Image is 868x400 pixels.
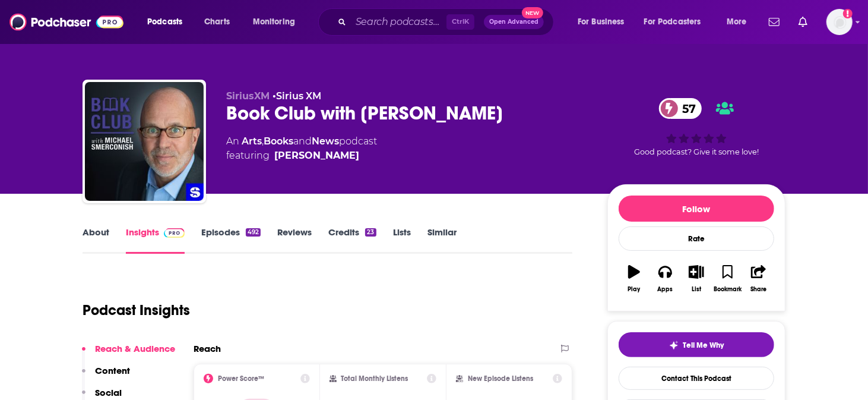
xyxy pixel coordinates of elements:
h2: Power Score™ [218,374,264,383]
img: Book Club with Michael Smerconish [85,82,204,201]
svg: Add a profile image [843,9,853,18]
button: tell me why sparkleTell Me Why [619,332,774,357]
p: Content [95,365,130,376]
div: Play [628,286,641,293]
a: Show notifications dropdown [794,12,812,32]
img: Podchaser Pro [164,228,185,238]
button: Follow [619,196,774,222]
a: Arts [242,136,262,147]
button: Content [82,365,130,387]
div: 23 [365,228,376,237]
div: Rate [619,226,774,251]
div: Bookmark [714,286,742,293]
span: Podcasts [147,14,182,30]
span: Monitoring [253,14,295,30]
a: Michael Smerconish [274,149,359,163]
a: About [83,226,109,254]
button: Reach & Audience [82,343,175,365]
div: An podcast [226,134,377,163]
img: tell me why sparkle [669,341,679,350]
a: Charts [197,12,237,32]
a: Credits23 [328,226,376,254]
span: • [273,90,321,102]
span: Ctrl K [446,14,474,30]
button: Open AdvancedNew [484,15,544,29]
a: Sirius XM [276,90,321,102]
div: List [692,286,701,293]
span: featuring [226,149,377,163]
button: Apps [650,257,680,300]
a: InsightsPodchaser Pro [126,226,185,254]
a: Episodes492 [201,226,261,254]
div: Share [750,286,766,293]
a: News [312,136,339,147]
div: Search podcasts, credits, & more... [330,8,565,36]
span: 57 [671,98,702,119]
p: Social [95,387,122,398]
h2: New Episode Listens [468,374,533,383]
p: Reach & Audience [95,343,175,354]
span: Tell Me Why [683,341,724,350]
a: Reviews [277,226,312,254]
button: open menu [139,12,198,32]
span: SiriusXM [226,90,270,102]
input: Search podcasts, credits, & more... [351,12,446,32]
h1: Podcast Insights [83,301,190,319]
span: Logged in as TESSWOODSPR [826,9,853,35]
a: 57 [659,98,702,119]
span: New [522,7,543,18]
img: Podchaser - Follow, Share and Rate Podcasts [9,11,123,33]
span: More [727,14,747,30]
button: Show profile menu [826,9,853,35]
span: Charts [204,14,230,30]
a: Similar [427,226,457,254]
button: open menu [718,12,762,32]
div: 492 [246,228,261,237]
a: Books [264,136,293,147]
span: For Business [578,14,625,30]
span: Open Advanced [489,19,538,25]
span: , [262,136,264,147]
button: Share [743,257,774,300]
a: Lists [393,226,411,254]
span: Good podcast? Give it some love! [634,147,759,156]
button: open menu [636,12,718,32]
button: open menu [569,12,639,32]
button: Bookmark [712,257,743,300]
span: and [293,136,312,147]
a: Show notifications dropdown [764,12,784,32]
span: For Podcasters [644,14,701,30]
button: List [681,257,712,300]
button: Play [619,257,650,300]
h2: Reach [194,343,221,354]
button: open menu [245,12,311,32]
div: 57Good podcast? Give it some love! [607,90,785,164]
div: Apps [658,286,673,293]
h2: Total Monthly Listens [341,374,408,383]
img: User Profile [826,9,853,35]
a: Contact This Podcast [619,367,774,390]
